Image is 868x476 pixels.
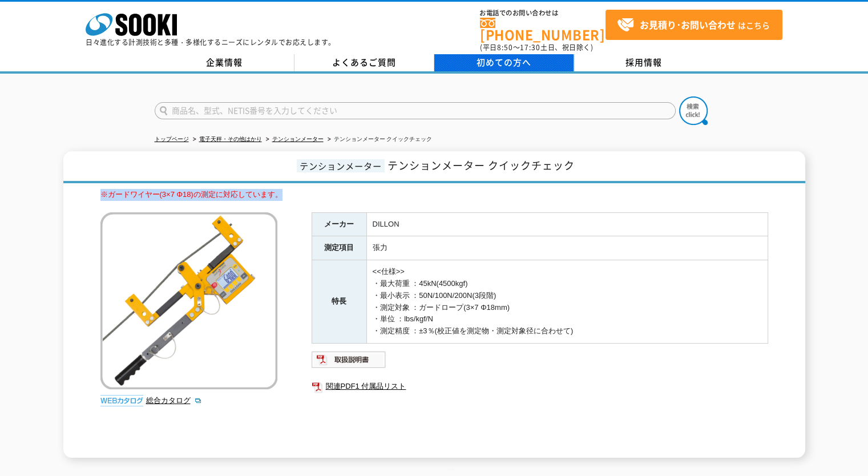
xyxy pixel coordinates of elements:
span: はこちら [617,17,770,34]
a: 初めての方へ [434,54,574,71]
th: 測定項目 [312,236,366,260]
a: 採用情報 [574,54,714,71]
th: 特長 [312,260,366,344]
a: [PHONE_NUMBER] [480,18,605,41]
span: 8:50 [497,42,513,53]
a: テンションメーター [272,136,324,142]
span: 初めての方へ [477,56,531,68]
span: ※ガードワイヤー(3×7 Φ18)の測定に対応しています。 [100,190,282,199]
a: 関連PDF1 付属品リスト [312,379,768,394]
span: テンションメーター クイックチェック [387,158,575,173]
a: よくあるご質問 [294,54,434,71]
a: 企業情報 [155,54,294,71]
a: お見積り･お問い合わせはこちら [605,10,782,40]
th: メーカー [312,212,366,236]
span: テンションメーター [297,159,385,172]
span: お電話でのお問い合わせは [480,10,605,17]
img: テンションメーター クイックチェック [100,212,277,389]
li: テンションメーター クイックチェック [325,134,433,146]
a: 電子天秤・その他はかり [199,136,262,142]
img: btn_search.png [679,96,708,125]
strong: お見積り･お問い合わせ [640,18,736,31]
td: 張力 [366,236,768,260]
span: (平日 ～ 土日、祝日除く) [480,42,593,53]
a: トップページ [155,136,189,142]
img: 取扱説明書 [312,350,386,369]
td: DILLON [366,212,768,236]
input: 商品名、型式、NETIS番号を入力してください [155,102,676,119]
img: webカタログ [100,395,143,406]
p: 日々進化する計測技術と多種・多様化するニーズにレンタルでお応えします。 [86,39,336,46]
span: 17:30 [520,42,540,53]
td: <<仕様>> ・最大荷重 ：45kN(4500kgf) ・最小表示 ：50N/100N/200N(3段階) ・測定対象 ：ガードロープ(3×7 Φ18mm) ・単位 ：lbs/kgf/N ・測定... [366,260,768,344]
a: 総合カタログ [146,396,202,405]
a: 取扱説明書 [312,358,386,366]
